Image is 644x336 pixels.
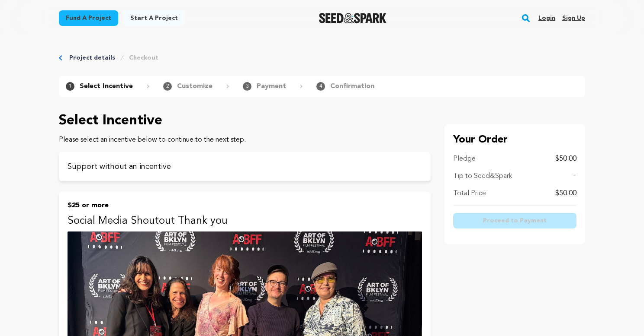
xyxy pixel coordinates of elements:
[574,171,576,181] p: -
[59,135,431,145] p: Please select an incentive below to continue to the next step.
[123,10,185,26] a: Start a project
[80,81,133,92] p: Select Incentive
[562,11,585,25] a: Sign up
[68,161,422,173] p: Support without an incentive
[257,81,286,92] p: Payment
[319,13,387,23] a: Seed&Spark Homepage
[129,54,158,62] a: Checkout
[330,81,374,92] p: Confirmation
[453,154,476,164] p: Pledge
[69,54,115,62] a: Project details
[319,13,387,23] img: Seed&Spark Logo Dark Mode
[59,10,118,26] a: Fund a project
[555,188,576,199] p: $50.00
[453,133,576,147] p: Your Order
[59,111,431,131] p: Select Incentive
[453,213,576,228] button: Proceed to Payment
[59,54,585,62] div: Breadcrumb
[483,216,547,225] span: Proceed to Payment
[555,154,576,164] p: $50.00
[163,82,172,91] span: 2
[68,214,422,228] p: Social Media Shoutout Thank you
[453,171,512,181] p: Tip to Seed&Spark
[243,82,251,91] span: 3
[538,11,555,25] a: Login
[453,188,486,199] p: Total Price
[68,200,422,211] p: $25 or more
[316,82,325,91] span: 4
[177,81,213,92] p: Customize
[66,82,74,91] span: 1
